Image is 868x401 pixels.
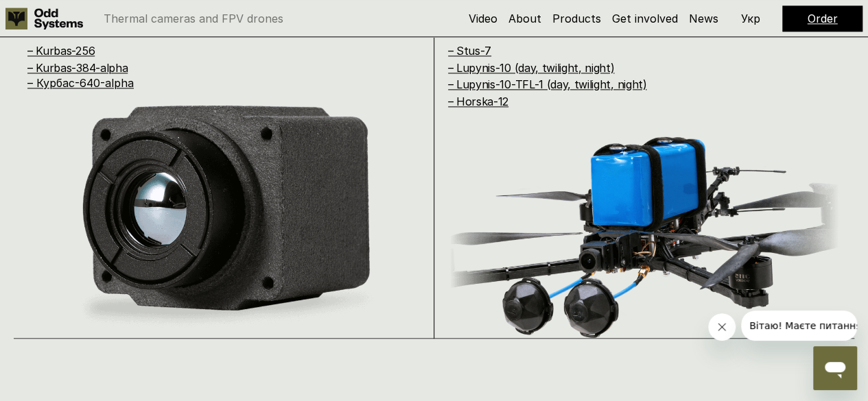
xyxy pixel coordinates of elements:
[448,95,508,108] a: – Horska-12
[508,12,541,25] a: About
[612,12,678,25] a: Get involved
[448,77,647,91] a: – Lupynis-10-TFL-1 (day, twilight, night)
[808,12,838,25] a: Order
[448,44,491,58] a: – Stus-7
[813,346,857,390] iframe: Button to launch messaging window
[741,311,857,341] iframe: Message from company
[552,12,601,25] a: Products
[689,12,718,25] a: News
[27,61,128,75] a: – Kurbas-384-alpha
[104,13,283,24] p: Thermal cameras and FPV drones
[27,44,95,58] a: – Kurbas-256
[27,76,134,90] a: – Курбас-640-alpha
[741,13,760,24] p: Укр
[708,313,736,341] iframe: Close message
[8,10,126,21] span: Вітаю! Маєте питання?
[469,12,497,25] a: Video
[448,61,615,75] a: – Lupynis-10 (day, twilight, night)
